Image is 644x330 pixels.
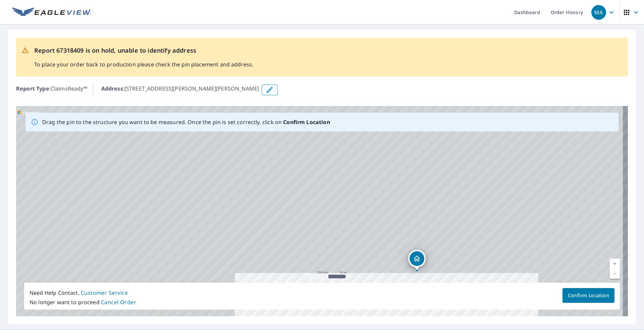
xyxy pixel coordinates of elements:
b: Report Type [16,85,49,92]
button: Cancel Order [101,297,137,307]
div: MA [591,5,606,20]
p: No longer want to proceed [30,297,136,307]
span: Confirm Location [568,291,609,300]
button: Customer Service [81,288,128,297]
p: To place your order back to production please check the pin placement and address. [34,60,253,68]
b: Confirm Location [283,118,330,126]
a: Current Level 17, Zoom Out [610,269,620,279]
p: Need Help Contact, [30,288,136,297]
p: Report 67318409 is on hold, unable to identify address [34,46,253,55]
div: Dropped pin, building 1, Residential property, 688 Lynn Camp Church Rd Corbin, KY 40701 [408,250,426,271]
button: Confirm Location [562,288,614,303]
p: : [STREET_ADDRESS][PERSON_NAME][PERSON_NAME] [101,85,259,95]
img: EV Logo [12,7,91,17]
p: Drag the pin to the structure you want to be measured. Once the pin is set correctly, click on [42,118,330,126]
p: : ClaimsReady™ [16,85,88,95]
b: Address [101,85,123,92]
a: Current Level 17, Zoom In [610,259,620,269]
